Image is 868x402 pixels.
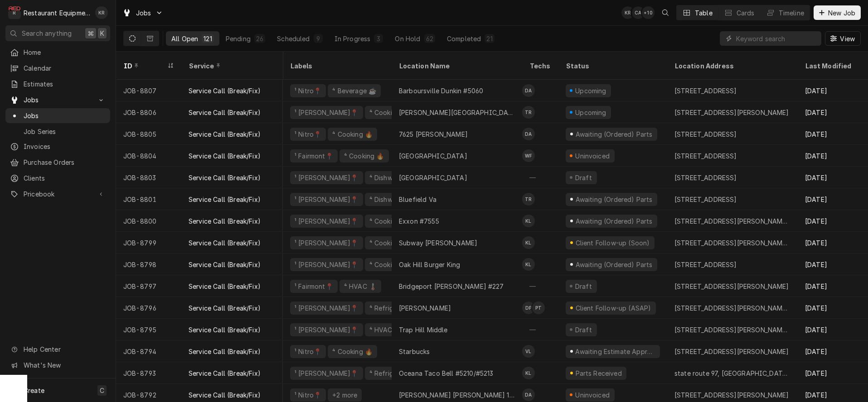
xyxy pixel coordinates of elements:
[566,61,658,71] div: Status
[8,6,21,19] div: Restaurant Equipment Diagnostics's Avatar
[399,108,515,117] div: [PERSON_NAME][GEOGRAPHIC_DATA]
[343,151,385,161] div: ⁴ Cooking 🔥
[621,6,634,19] div: KR
[399,129,468,139] div: 7625 [PERSON_NAME]
[399,282,504,291] div: Bridgeport [PERSON_NAME] #227
[522,84,535,97] div: DA
[294,108,359,117] div: ¹ [PERSON_NAME]📍
[116,362,181,384] div: JOB-8793
[116,101,181,123] div: JOB-8806
[529,61,551,71] div: Techs
[674,303,790,313] div: [STREET_ADDRESS][PERSON_NAME][PERSON_NAME]
[574,303,652,313] div: Client Follow-up (ASAP)
[522,345,535,358] div: Van Lucas's Avatar
[399,61,513,71] div: Location Name
[674,61,789,71] div: Location Address
[116,297,181,319] div: JOB-8796
[294,216,359,226] div: ¹ [PERSON_NAME]📍
[100,386,104,395] span: C
[674,260,737,269] div: [STREET_ADDRESS]
[522,128,535,140] div: DA
[5,139,110,154] a: Invoices
[116,210,181,232] div: JOB-8800
[695,8,713,18] div: Table
[8,6,21,19] div: R
[189,347,261,356] div: Service Call (Break/Fix)
[399,303,451,313] div: [PERSON_NAME]
[574,238,650,248] div: Client Follow-up (Soon)
[522,258,535,271] div: KL
[798,254,863,275] div: [DATE]
[116,319,181,340] div: JOB-8795
[24,63,106,73] span: Calendar
[204,34,212,43] div: 121
[189,151,261,161] div: Service Call (Break/Fix)
[294,390,322,400] div: ¹ Nitro📍
[189,238,261,248] div: Service Call (Break/Fix)
[798,275,863,297] div: [DATE]
[522,193,535,206] div: TR
[574,390,611,400] div: Uninvoiced
[95,6,108,19] div: Kelli Robinette's Avatar
[24,142,106,151] span: Invoices
[294,260,359,269] div: ¹ [PERSON_NAME]📍
[123,61,165,71] div: ID
[5,155,110,170] a: Purchase Orders
[331,86,377,96] div: ⁴ Beverage ☕
[189,216,261,226] div: Service Call (Break/Fix)
[574,86,608,96] div: Upcoming
[779,8,804,18] div: Timeline
[574,108,608,117] div: Upcoming
[798,297,863,319] div: [DATE]
[674,368,790,378] div: state route 97, [GEOGRAPHIC_DATA], WV 24870
[674,282,789,291] div: [STREET_ADDRESS][PERSON_NAME]
[399,325,448,335] div: Trap Hill Middle
[642,6,655,19] div: + 10
[399,195,436,204] div: Bluefield Va
[116,145,181,167] div: JOB-8804
[447,34,481,43] div: Completed
[189,173,261,182] div: Service Call (Break/Fix)
[171,34,198,43] div: All Open
[522,106,535,119] div: Thomas Ross's Avatar
[522,319,558,340] div: —
[522,388,535,401] div: Dakota Arthur's Avatar
[189,260,261,269] div: Service Call (Break/Fix)
[522,388,535,401] div: DA
[189,195,261,204] div: Service Call (Break/Fix)
[116,188,181,210] div: JOB-8801
[399,151,467,161] div: [GEOGRAPHIC_DATA]
[798,145,863,167] div: [DATE]
[369,108,411,117] div: ⁴ Cooking 🔥
[290,61,384,71] div: Labels
[116,275,181,297] div: JOB-8797
[5,108,110,123] a: Jobs
[674,108,789,117] div: [STREET_ADDRESS][PERSON_NAME]
[5,358,110,373] a: Go to What's New
[574,260,653,269] div: Awaiting (Ordered) Parts
[522,236,535,249] div: KL
[369,216,411,226] div: ⁴ Cooking 🔥
[674,86,737,96] div: [STREET_ADDRESS]
[798,232,863,254] div: [DATE]
[574,216,653,226] div: Awaiting (Ordered) Parts
[674,129,737,139] div: [STREET_ADDRESS]
[522,149,535,162] div: WF
[632,6,645,19] div: Chrissy Adams's Avatar
[116,123,181,145] div: JOB-8805
[189,129,261,139] div: Service Call (Break/Fix)
[399,86,483,96] div: Barboursville Dunkin #5060
[119,5,167,20] a: Go to Jobs
[369,238,411,248] div: ⁴ Cooking 🔥
[798,80,863,101] div: [DATE]
[24,387,44,394] span: Create
[399,390,515,400] div: [PERSON_NAME] [PERSON_NAME] 11566
[737,8,755,18] div: Cards
[399,216,439,226] div: Exxon #7555
[522,258,535,271] div: Kaleb Lewis's Avatar
[798,167,863,188] div: [DATE]
[189,108,261,117] div: Service Call (Break/Fix)
[522,215,535,227] div: KL
[522,367,535,379] div: KL
[5,342,110,357] a: Go to Help Center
